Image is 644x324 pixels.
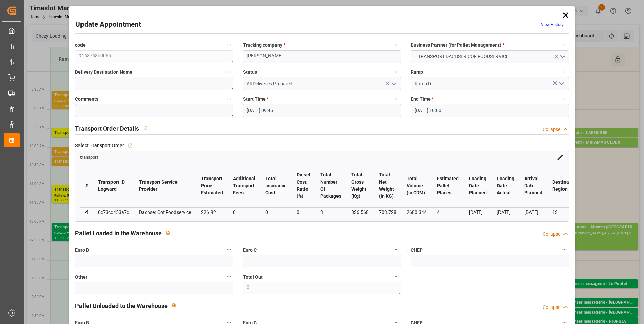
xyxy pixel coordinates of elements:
span: End Time [411,96,434,103]
th: Total Insurance Cost [260,164,292,207]
span: Other [75,273,87,281]
th: Total Number Of Packages [315,164,346,207]
input: Type to search/select [411,77,569,90]
th: Total Volume (in CDM) [401,164,432,207]
button: Trucking company * [392,41,401,50]
button: open menu [556,78,567,89]
div: 0 [233,208,255,216]
div: 4 [437,208,459,216]
th: Arrival Date Planned [519,164,547,207]
span: transport [80,155,98,160]
h2: Update Appointment [75,19,141,30]
div: Collapse [543,304,560,311]
button: open menu [411,50,569,63]
button: Business Partner (for Pallet Management) * [560,41,569,50]
th: Loading Date Planned [464,164,492,207]
th: Transport ID Logward [93,164,134,207]
button: View description [168,299,181,312]
div: 0 [297,208,310,216]
span: Select Transport Order [75,142,124,149]
span: Comments [75,96,98,103]
button: Euro B [225,245,233,254]
input: DD-MM-YYYY HH:MM [411,104,569,117]
input: DD-MM-YYYY HH:MM [243,104,401,117]
div: Collapse [543,126,560,133]
div: 703.728 [379,208,396,216]
div: 0c73cc453a7c [98,208,129,216]
button: Delivery Destination Name [225,68,233,76]
button: View description [139,122,152,134]
h2: Transport Order Details [75,124,139,133]
button: Other [225,272,233,281]
span: Total Out [243,273,263,281]
button: CHEP [560,245,569,254]
textarea: 0 [243,282,401,294]
span: Euro C [243,247,257,254]
th: # [80,164,93,207]
th: Transport Service Provider [134,164,196,207]
textarea: [PERSON_NAME] [243,50,401,63]
span: Trucking company [243,42,285,49]
button: Total Out [392,272,401,281]
th: Total Gross Weight (Kg) [346,164,374,207]
h2: Pallet Loaded in the Warehouse [75,229,162,238]
div: 836.568 [351,208,369,216]
span: Status [243,69,257,76]
th: Estimated Pallet Places [432,164,464,207]
th: Total Net Weight (in KG) [374,164,401,207]
button: View description [162,226,174,239]
div: [DATE] [469,208,487,216]
span: Euro B [75,247,89,254]
span: Delivery Destination Name [75,69,132,76]
span: TRANSPORT DACHSER COF FOODSERVICE [415,53,512,60]
input: Type to search/select [243,77,401,90]
div: 2680.344 [407,208,427,216]
div: 0 [265,208,287,216]
textarea: 9163768bdb65 [75,50,233,63]
button: End Time * [560,95,569,103]
button: Euro C [392,245,401,254]
div: Dachser Cof Foodservice [139,208,191,216]
button: Status [392,68,401,76]
span: Ramp [411,69,423,76]
button: code [225,41,233,50]
th: Destination Region [547,164,582,207]
div: 3 [320,208,341,216]
th: Diesel Cost Ratio (%) [292,164,315,207]
div: [DATE] [497,208,514,216]
th: Loading Date Actual [492,164,519,207]
span: Start Time [243,96,269,103]
a: View History [541,22,564,27]
h2: Pallet Unloaded to the Warehouse [75,301,168,311]
th: Additional Transport Fees [228,164,260,207]
button: open menu [389,78,399,89]
div: [DATE] [524,208,542,216]
div: Collapse [543,231,560,238]
button: Comments [225,95,233,103]
span: Business Partner (for Pallet Management) [411,42,504,49]
a: transport [80,154,98,159]
div: 13 [552,208,577,216]
button: Start Time * [392,95,401,103]
span: CHEP [411,247,423,254]
button: Ramp [560,68,569,76]
div: 226.92 [201,208,223,216]
span: code [75,42,86,49]
th: Transport Price Estimated [196,164,228,207]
